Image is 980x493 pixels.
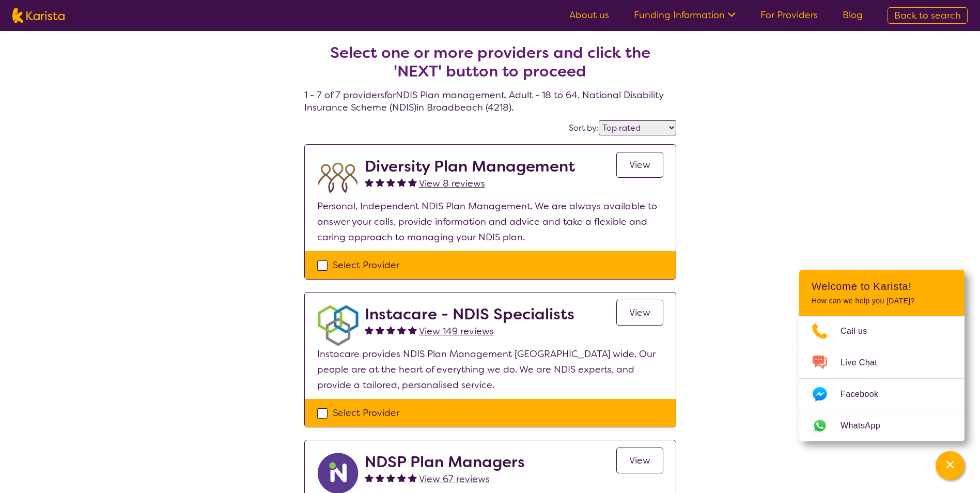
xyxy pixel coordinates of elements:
[616,300,663,326] a: View
[12,8,65,23] img: Karista logo
[317,198,663,245] p: Personal, Independent NDIS Plan Management. We are always available to answer your calls, provide...
[841,387,891,402] span: Facebook
[419,471,490,487] a: View 67 reviews
[408,326,417,334] img: fullstar
[799,316,965,441] ul: Choose channel
[841,355,890,371] span: Live Chat
[629,454,650,467] span: View
[365,178,374,187] img: fullstar
[629,306,650,319] span: View
[376,326,384,334] img: fullstar
[408,178,417,187] img: fullstar
[376,178,384,187] img: fullstar
[760,9,818,21] a: For Providers
[397,178,406,187] img: fullstar
[419,325,494,337] span: View 149 reviews
[616,448,663,473] a: View
[386,473,395,482] img: fullstar
[419,177,485,190] span: View 8 reviews
[419,473,490,485] span: View 67 reviews
[397,326,406,334] img: fullstar
[365,305,574,323] h2: Instacare - NDIS Specialists
[894,9,961,22] span: Back to search
[365,157,575,176] h2: Diversity Plan Management
[634,9,736,21] a: Funding Information
[616,152,663,178] a: View
[304,19,676,114] h4: 1 - 7 of 7 providers for NDIS Plan management , Adult - 18 to 64 , National Disability Insurance ...
[812,297,952,305] p: How can we help you [DATE]?
[812,280,952,292] h2: Welcome to Karista!
[629,159,650,171] span: View
[569,9,609,21] a: About us
[365,473,374,482] img: fullstar
[376,473,384,482] img: fullstar
[841,418,893,434] span: WhatsApp
[843,9,863,21] a: Blog
[936,451,965,480] button: Channel Menu
[888,7,968,24] a: Back to search
[841,323,880,339] span: Call us
[317,43,664,81] h2: Select one or more providers and click the 'NEXT' button to proceed
[386,178,395,187] img: fullstar
[799,410,965,441] a: Web link opens in a new tab.
[317,346,663,393] p: Instacare provides NDIS Plan Management [GEOGRAPHIC_DATA] wide. Our people are at the heart of ev...
[365,453,525,471] h2: NDSP Plan Managers
[317,305,359,346] img: obkhna0zu27zdd4ubuus.png
[365,326,374,334] img: fullstar
[419,176,485,191] a: View 8 reviews
[408,473,417,482] img: fullstar
[419,323,494,339] a: View 149 reviews
[397,473,406,482] img: fullstar
[317,157,359,198] img: duqvjtfkvnzb31ymex15.png
[386,326,395,334] img: fullstar
[569,122,599,133] label: Sort by:
[799,270,965,441] div: Channel Menu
